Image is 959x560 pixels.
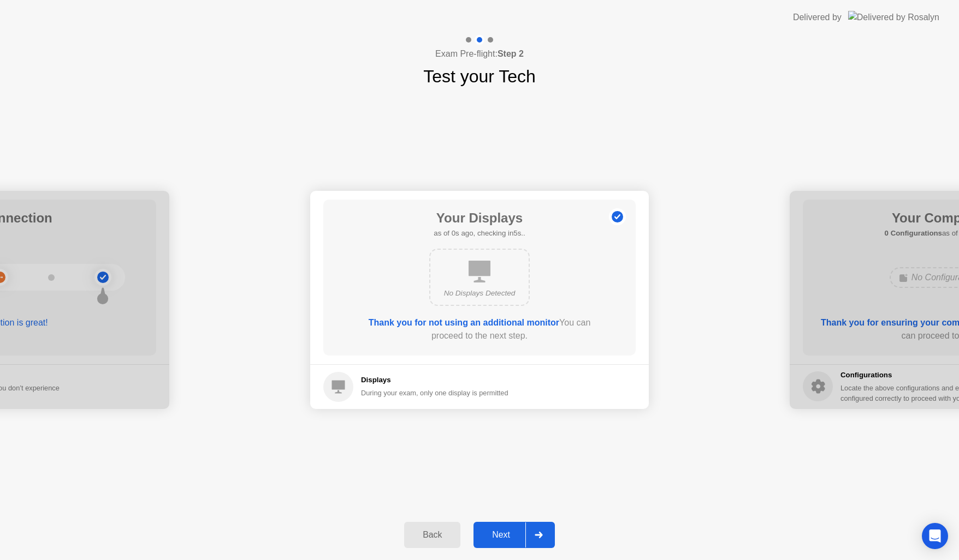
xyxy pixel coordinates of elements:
[477,530,525,540] div: Next
[361,388,508,398] div: During your exam, only one display is permitted
[434,208,525,228] h1: Your Displays
[498,49,524,58] b: Step 2
[407,530,457,540] div: Back
[848,11,939,23] img: Delivered by Rosalyn
[435,47,524,61] h4: Exam Pre-flight:
[361,375,508,386] h5: Displays
[354,316,605,342] div: You can proceed to the next step.
[434,228,525,239] h5: as of 0s ago, checking in5s..
[922,523,948,549] div: Open Intercom Messenger
[423,63,536,89] h1: Test your Tech
[473,522,555,548] button: Next
[369,318,559,327] b: Thank you for not using an additional monitor
[404,522,460,548] button: Back
[439,288,520,299] div: No Displays Detected
[793,11,842,24] div: Delivered by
